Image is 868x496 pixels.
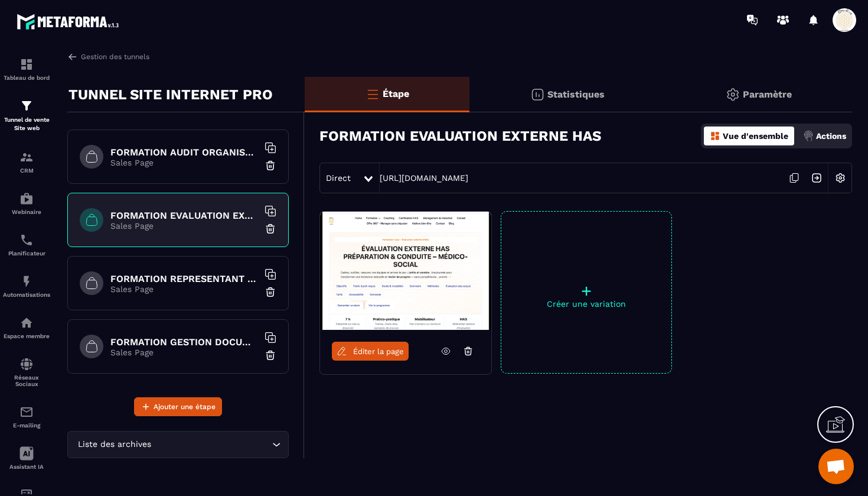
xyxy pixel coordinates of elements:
p: + [501,283,671,299]
h6: FORMATION REPRESENTANT AU CVS [110,273,258,284]
div: Ouvrir le chat [818,449,854,484]
span: Direct [326,173,351,183]
a: automationsautomationsAutomatisations [3,265,50,307]
p: Sales Page [110,284,258,294]
img: automations [19,316,34,330]
img: trash [265,160,276,171]
img: trash [265,286,276,298]
p: E-mailing [3,422,50,429]
img: formation [19,57,34,72]
p: Sales Page [110,348,258,357]
a: Éditer la page [332,342,409,361]
h6: FORMATION AUDIT ORGANISATIONNEL EN ESSMS [110,147,258,158]
p: Automatisations [3,291,50,298]
p: Sales Page [110,158,258,167]
img: bars-o.4a397970.svg [366,87,380,101]
a: Assistant IA [3,437,50,479]
p: Créer une variation [501,299,671,309]
img: formation [19,150,34,164]
img: trash [265,223,276,235]
img: email [19,405,34,419]
p: Tunnel de vente Site web [3,116,50,132]
p: Actions [816,131,846,141]
p: Vue d'ensemble [723,131,788,141]
img: setting-w.858f3a88.svg [829,167,851,189]
img: automations [19,274,34,288]
div: Search for option [67,431,289,458]
h3: FORMATION EVALUATION EXTERNE HAS [319,128,601,144]
span: Liste des archives [75,438,154,451]
p: Sales Page [110,221,258,231]
p: Assistant IA [3,463,50,470]
img: automations [19,192,34,206]
a: emailemailE-mailing [3,396,50,437]
img: social-network [19,357,34,371]
p: TUNNEL SITE INTERNET PRO [68,83,273,106]
p: Webinaire [3,209,50,215]
button: Ajouter une étape [134,397,222,416]
a: automationsautomationsWebinaire [3,183,50,224]
input: Search for option [154,438,269,451]
p: CRM [3,167,50,174]
a: social-networksocial-networkRéseaux Sociaux [3,348,50,396]
p: Planificateur [3,250,50,257]
span: Ajouter une étape [154,401,216,413]
img: dashboard-orange.40269519.svg [710,131,720,141]
a: automationsautomationsEspace membre [3,307,50,348]
p: Réseaux Sociaux [3,374,50,387]
span: Éditer la page [353,347,404,356]
a: [URL][DOMAIN_NAME] [380,173,468,183]
p: Paramètre [743,89,792,100]
h6: FORMATION GESTION DOCUMENTAIRE QUALITE [110,336,258,348]
a: schedulerschedulerPlanificateur [3,224,50,265]
img: logo [17,11,123,33]
img: image [320,212,491,330]
img: arrow [67,51,78,62]
img: stats.20deebd0.svg [530,87,544,102]
p: Espace membre [3,333,50,339]
p: Étape [383,88,409,99]
img: arrow-next.bcc2205e.svg [805,167,828,189]
img: scheduler [19,233,34,247]
img: trash [265,349,276,361]
a: Gestion des tunnels [67,51,149,62]
p: Statistiques [547,89,605,100]
p: Tableau de bord [3,74,50,81]
a: formationformationTableau de bord [3,48,50,90]
img: formation [19,99,34,113]
h6: FORMATION EVALUATION EXTERNE HAS [110,210,258,221]
a: formationformationTunnel de vente Site web [3,90,50,141]
img: actions.d6e523a2.png [803,131,814,141]
a: formationformationCRM [3,141,50,183]
img: setting-gr.5f69749f.svg [726,87,740,102]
